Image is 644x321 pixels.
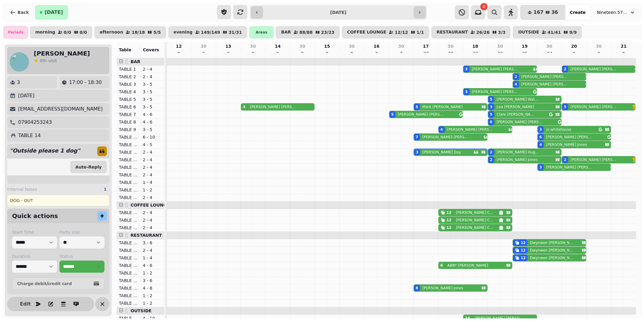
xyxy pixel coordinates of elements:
[119,225,138,231] p: TABLE 22
[546,43,552,49] p: 30
[572,50,577,56] p: 9
[349,43,355,49] p: 30
[521,74,568,79] p: [PERSON_NAME] [PERSON_NAME]
[497,157,538,162] p: [PERSON_NAME] Jones
[275,43,280,49] p: 14
[19,298,31,310] button: Edit
[143,157,162,163] p: 2 - 4
[422,104,463,109] p: Mark [PERSON_NAME]
[143,300,162,306] p: 1 - 2
[483,5,485,8] span: 2
[465,89,468,94] div: 3
[498,50,502,56] p: 23
[423,150,461,155] p: [PERSON_NAME] Day
[119,96,138,102] p: TABLE 5
[490,120,492,124] div: 6
[416,104,418,109] div: 5
[422,286,463,291] p: [PERSON_NAME] Jones
[490,157,492,162] div: 2
[522,43,527,49] p: 19
[391,112,394,117] div: 5
[275,50,280,56] p: 0
[571,43,577,49] p: 20
[447,218,452,223] div: 12
[143,119,162,125] p: 4 - 6
[593,7,639,18] button: Nineteen.57 Restaurant & Bar
[564,104,566,109] div: 5
[416,286,418,291] div: 8
[143,194,162,201] p: 2 - 4
[143,293,162,299] p: 1 - 2
[497,150,540,155] p: [PERSON_NAME] Hughes
[465,67,468,72] div: 3
[143,179,162,185] p: 1 - 4
[176,50,181,56] p: 0
[101,186,109,192] div: 1
[119,47,132,52] span: Table
[119,187,138,193] p: TABLE 19
[143,81,162,87] p: 3 - 5
[119,194,138,201] p: TABLE 50
[416,150,418,155] div: 3
[416,135,418,140] div: 7
[399,50,404,56] p: 7
[119,270,138,276] p: TABLE 27
[546,165,593,170] p: [PERSON_NAME] [PERSON_NAME]
[119,119,138,125] p: TABLE 8
[119,240,138,246] p: TABLE 23
[497,97,540,102] p: [PERSON_NAME] Walker
[143,142,162,148] p: 4 - 5
[124,203,170,207] span: 🍴 COFFEE LOUNGE
[119,142,138,148] p: TABLE 12
[423,43,429,49] p: 17
[300,30,313,34] p: 88 / 88
[143,134,162,140] p: 6 - 10
[521,255,526,260] div: 12
[395,30,408,34] p: 12 / 12
[143,285,162,291] p: 4 - 8
[448,50,453,56] p: 22
[226,50,231,56] p: 0
[143,278,162,284] p: 3 - 6
[546,135,593,140] p: [PERSON_NAME] [PERSON_NAME]
[143,210,162,216] p: 2 - 4
[398,43,404,49] p: 30
[281,30,291,35] p: BAR
[4,26,28,38] div: Periods
[45,10,63,15] span: [DATE]
[441,263,443,268] div: 6
[143,225,162,231] p: 2 - 4
[347,30,386,35] p: COFFEE LOUNGE
[18,92,34,99] p: [DATE]
[324,43,330,49] p: 15
[30,26,92,38] button: morning0/00/0
[490,104,492,109] div: 3
[119,210,138,216] p: TABLE 20
[540,127,542,132] div: 3
[249,26,274,38] div: Areas
[143,149,162,155] p: 2 - 4
[521,248,526,253] div: 12
[40,58,57,64] p: visit
[565,5,591,20] button: Create
[374,50,379,56] p: 3
[18,132,41,139] p: TABLE 14
[168,26,247,38] button: evening149/14931/31
[571,67,617,72] p: [PERSON_NAME] [PERSON_NAME]
[447,225,452,230] div: 12
[143,262,162,268] p: 4 - 6
[18,10,29,14] span: Back
[250,43,256,49] p: 30
[533,10,543,15] span: 167
[473,43,478,49] p: 18
[515,82,517,87] div: 4
[119,74,138,80] p: TABLE 2
[7,195,109,206] div: DOG - OUT
[143,74,162,80] p: 2 - 4
[447,210,452,215] div: 12
[422,135,469,140] p: [PERSON_NAME] [PERSON_NAME]
[80,30,87,34] p: 0 / 0
[497,43,503,49] p: 30
[521,240,526,245] div: 12
[540,165,542,170] div: 3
